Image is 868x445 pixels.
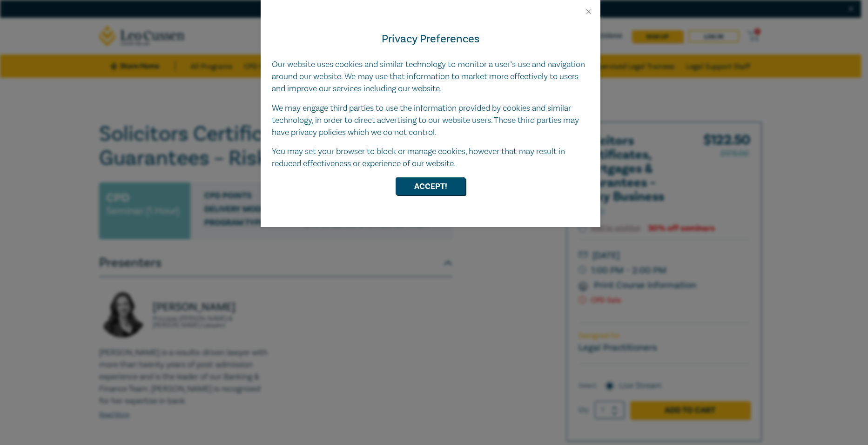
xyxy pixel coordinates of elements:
h4: Privacy Preferences [272,31,589,47]
button: Close [585,7,593,16]
button: Accept! [396,177,465,195]
p: You may set your browser to block or manage cookies, however that may result in reduced effective... [272,146,589,170]
p: We may engage third parties to use the information provided by cookies and similar technology, in... [272,102,589,139]
p: Our website uses cookies and similar technology to monitor a user’s use and navigation around our... [272,59,589,95]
